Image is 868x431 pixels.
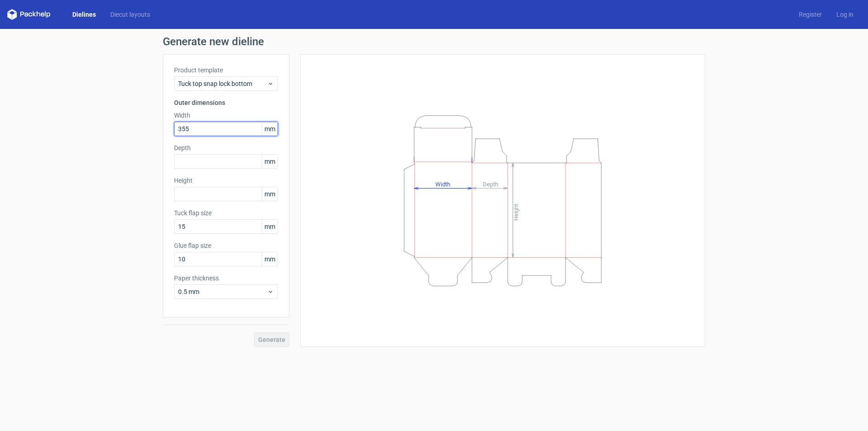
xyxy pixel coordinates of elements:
h3: Outer dimensions [174,98,278,107]
span: mm [262,187,278,201]
label: Width [174,111,278,120]
h1: Generate new dieline [163,36,705,47]
label: Depth [174,143,278,152]
a: Dielines [65,10,103,19]
tspan: Height [513,204,519,220]
label: Height [174,176,278,185]
span: mm [262,252,278,266]
label: Paper thickness [174,274,278,283]
tspan: Width [435,180,450,187]
label: Tuck flap size [174,208,278,218]
span: mm [262,122,278,136]
a: Log in [829,10,861,19]
a: Diecut layouts [103,10,157,19]
span: Tuck top snap lock bottom [178,79,267,88]
span: mm [262,155,278,168]
a: Register [792,10,829,19]
label: Product template [174,66,278,75]
span: 0.5 mm [178,287,267,296]
tspan: Depth [483,180,498,187]
span: mm [262,220,278,233]
label: Glue flap size [174,241,278,250]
